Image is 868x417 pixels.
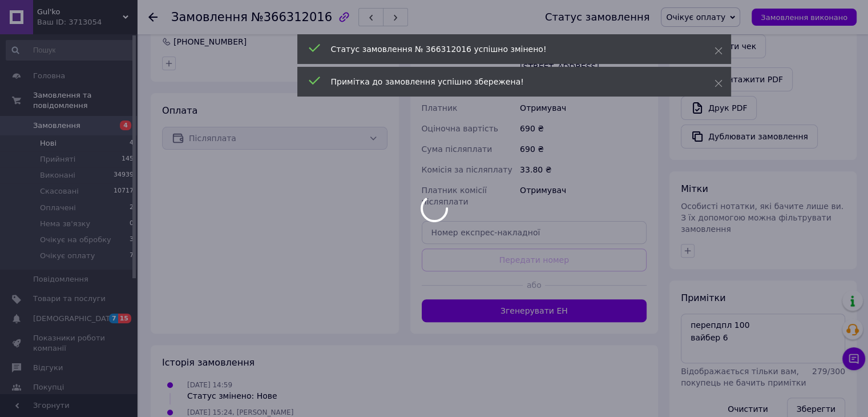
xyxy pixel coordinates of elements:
[130,138,134,149] span: 4
[148,11,158,23] div: Повернутися назад
[518,118,649,139] div: 690 ₴
[331,43,686,55] div: Статус замовлення № 366312016 успішно змінено!
[114,170,134,181] span: 34939
[187,390,277,402] div: Статус змінено: Нове
[171,10,248,24] span: Замовлення
[33,90,137,111] span: Замовлення та повідомлення
[422,103,458,113] span: Платник
[40,219,90,229] span: Нема зв'язку
[518,159,649,180] div: 33.80 ₴
[331,76,686,87] div: Примітка до замовлення успішно збережена!
[681,96,757,120] a: Друк PDF
[33,71,65,81] span: Головна
[40,235,111,245] span: Очікує на обробку
[422,124,498,133] span: Оціночна вартість
[761,13,847,22] span: Замовлення виконано
[187,381,232,389] span: [DATE] 14:59
[120,121,131,130] span: 4
[33,314,118,324] span: [DEMOGRAPHIC_DATA]
[681,314,845,363] textarea: перепдпл 100 вайбер 6
[681,125,818,149] button: Дублювати замовлення
[6,40,135,61] input: Пошук
[518,180,649,212] div: Отримувач
[40,138,56,149] span: Нові
[422,221,647,244] input: Номер експрес-накладної
[681,202,843,234] span: Особисті нотатки, які бачите лише ви. З їх допомогою можна фільтрувати замовлення
[162,105,197,116] span: Оплата
[33,382,64,392] span: Покупці
[40,170,75,181] span: Виконані
[33,274,88,284] span: Повідомлення
[40,251,95,261] span: Очікує оплату
[130,203,134,213] span: 2
[130,251,134,261] span: 7
[130,235,134,245] span: 3
[37,17,137,27] div: Ваш ID: 3713054
[681,67,793,91] a: Завантажити PDF
[40,154,75,165] span: Прийняті
[172,36,248,47] div: [PHONE_NUMBER]
[545,11,650,23] div: Статус замовлення
[812,367,845,376] span: 279 / 300
[33,363,63,373] span: Відгуки
[37,7,123,17] span: Gul'ko
[842,347,865,370] button: Чат з покупцем
[33,294,106,304] span: Товари та послуги
[422,299,647,322] button: Згенерувати ЕН
[114,186,134,197] span: 10717
[422,165,512,174] span: Комісія за післяплату
[162,357,255,368] span: Історія замовлення
[118,314,131,323] span: 15
[422,145,492,154] span: Сума післяплати
[187,408,293,416] span: [DATE] 15:24, [PERSON_NAME]
[122,154,134,165] span: 145
[523,279,545,291] span: або
[40,203,76,213] span: Оплачені
[681,183,708,194] span: Мітки
[518,98,649,118] div: Отримувач
[40,186,79,197] span: Скасовані
[681,367,806,387] span: Відображається тільки вам, покупець не бачить примітки
[130,219,134,229] span: 0
[681,292,725,303] span: Примітки
[422,186,487,206] span: Платник комісії післяплати
[251,10,332,24] span: №366312016
[666,13,725,22] span: Очікує оплату
[33,333,106,354] span: Показники роботи компанії
[518,139,649,159] div: 690 ₴
[109,314,118,323] span: 7
[33,121,80,131] span: Замовлення
[752,9,857,26] button: Замовлення виконано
